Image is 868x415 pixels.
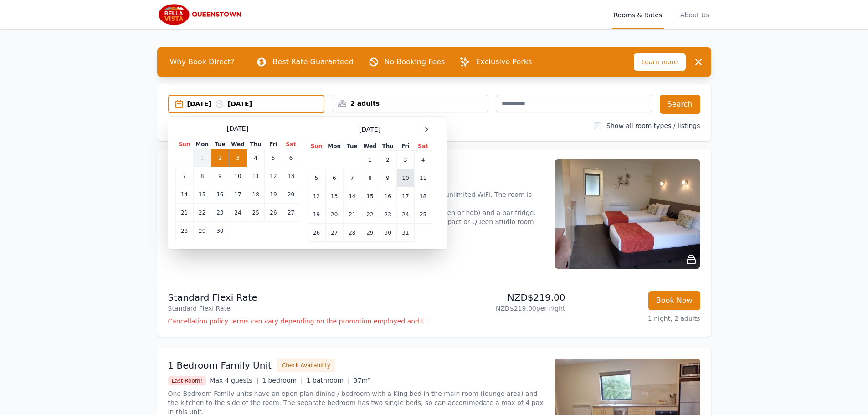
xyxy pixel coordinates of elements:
td: 6 [325,169,343,187]
span: Why Book Direct? [163,53,242,71]
button: Check Availability [277,359,335,372]
td: 11 [247,167,265,185]
span: Last Room! [168,376,206,385]
td: 27 [282,204,300,222]
td: 16 [379,187,397,205]
td: 19 [265,185,282,204]
span: 37m² [354,377,370,384]
td: 23 [379,205,397,224]
td: 23 [211,204,229,222]
p: Exclusive Perks [476,56,532,67]
span: Max 4 guests | [210,377,258,384]
td: 10 [397,169,414,187]
td: 7 [343,169,361,187]
td: 2 [379,151,397,169]
td: 20 [325,205,343,224]
p: NZD$219.00 [438,291,565,304]
p: Standard Flexi Rate [168,291,431,304]
td: 3 [397,151,414,169]
th: Tue [343,142,361,151]
th: Fri [265,140,282,149]
td: 16 [211,185,229,204]
td: 28 [343,224,361,242]
button: Search [660,95,700,114]
td: 5 [308,169,325,187]
th: Sun [175,140,193,149]
td: 3 [229,149,247,167]
th: Thu [379,142,397,151]
td: 9 [211,167,229,185]
th: Sun [308,142,325,151]
td: 14 [343,187,361,205]
p: Best Rate Guaranteed [272,56,353,67]
button: Book Now [648,291,700,310]
td: 30 [211,222,229,240]
td: 13 [282,167,300,185]
td: 25 [414,205,432,224]
h3: 1 Bedroom Family Unit [168,359,272,372]
td: 11 [414,169,432,187]
td: 19 [308,205,325,224]
th: Tue [211,140,229,149]
td: 4 [414,151,432,169]
td: 2 [211,149,229,167]
td: 1 [361,151,379,169]
td: 6 [282,149,300,167]
span: Learn more [634,53,686,71]
td: 31 [397,224,414,242]
td: 12 [308,187,325,205]
td: 22 [361,205,379,224]
td: 29 [361,224,379,242]
td: 21 [175,204,193,222]
p: No Booking Fees [385,56,445,67]
th: Mon [325,142,343,151]
p: Cancellation policy terms can vary depending on the promotion employed and the time of stay of th... [168,317,431,326]
td: 24 [397,205,414,224]
td: 15 [361,187,379,205]
td: 8 [361,169,379,187]
span: [DATE] [227,124,248,133]
td: 14 [175,185,193,204]
div: [DATE] [DATE] [187,99,324,108]
td: 15 [193,185,211,204]
td: 1 [193,149,211,167]
td: 29 [193,222,211,240]
th: Wed [229,140,247,149]
th: Sat [282,140,300,149]
p: NZD$219.00 per night [438,304,565,313]
td: 26 [308,224,325,242]
p: 1 night, 2 adults [573,314,700,323]
p: Standard Flexi Rate [168,304,431,313]
span: [DATE] [359,125,380,134]
td: 26 [265,204,282,222]
td: 13 [325,187,343,205]
span: 1 bathroom | [307,377,350,384]
th: Fri [397,142,414,151]
span: 1 bedroom | [262,377,303,384]
th: Mon [193,140,211,149]
img: Bella Vista Queenstown [157,4,245,26]
td: 24 [229,204,247,222]
td: 27 [325,224,343,242]
td: 4 [247,149,265,167]
div: 2 adults [332,99,488,108]
td: 8 [193,167,211,185]
td: 7 [175,167,193,185]
th: Thu [247,140,265,149]
td: 22 [193,204,211,222]
th: Wed [361,142,379,151]
td: 18 [414,187,432,205]
td: 25 [247,204,265,222]
label: Show all room types / listings [606,122,700,129]
td: 30 [379,224,397,242]
td: 17 [397,187,414,205]
td: 5 [265,149,282,167]
th: Sat [414,142,432,151]
td: 10 [229,167,247,185]
td: 9 [379,169,397,187]
td: 28 [175,222,193,240]
td: 17 [229,185,247,204]
td: 20 [282,185,300,204]
td: 12 [265,167,282,185]
td: 18 [247,185,265,204]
